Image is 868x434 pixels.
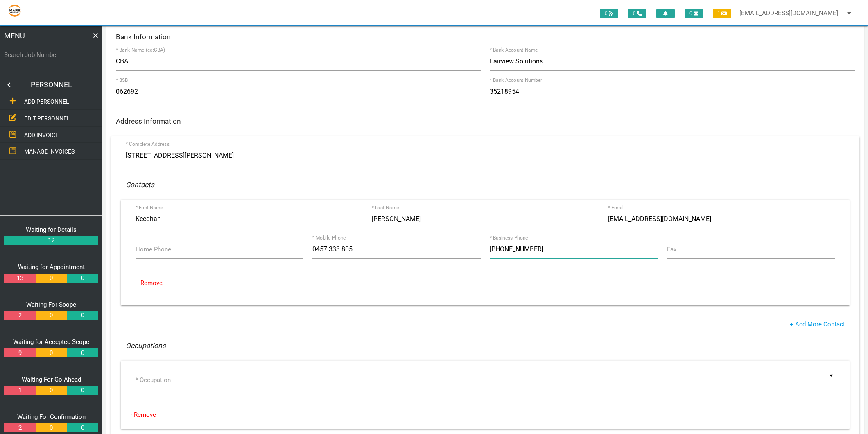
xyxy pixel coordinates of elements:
[126,181,154,189] i: Contacts
[8,4,21,17] img: s3file
[24,131,59,138] span: ADD INVOICE
[628,9,646,18] span: 0
[26,226,77,233] a: Waiting for Details
[24,115,70,122] span: EDIT PERSONNEL
[667,245,676,254] label: Fax
[36,311,67,320] a: 0
[490,46,538,54] label: * Bank Account Name
[490,234,528,242] label: * Business Phone
[4,423,35,433] a: 2
[67,423,98,433] a: 0
[24,98,69,105] span: ADD PERSONNEL
[36,348,67,358] a: 0
[4,50,98,60] label: Search Job Number
[312,240,480,259] input: XXXX XXX XXX
[713,9,731,18] span: 1
[4,348,35,358] a: 9
[490,240,658,259] input: (XX) XXXX XXXX
[13,338,89,346] a: Waiting for Accepted Scope
[4,311,35,320] a: 2
[372,204,399,211] label: * Last Name
[67,274,98,283] a: 0
[67,311,98,320] a: 0
[36,386,67,395] a: 0
[36,423,67,433] a: 0
[116,118,855,125] h6: Address Information
[16,77,86,93] a: PERSONNEL
[136,245,171,254] label: Home Phone
[17,413,86,420] a: Waiting For Confirmation
[67,386,98,395] a: 0
[24,148,75,155] span: MANAGE INVOICES
[490,77,542,84] label: * Bank Account Number
[18,263,85,271] a: Waiting for Appointment
[600,9,618,18] span: 0
[136,204,163,211] label: * First Name
[312,234,346,242] label: * Mobile Phone
[4,236,98,245] a: 12
[139,279,163,287] a: -Remove
[67,348,98,358] a: 0
[685,9,703,18] span: 0
[26,301,76,308] a: Waiting For Scope
[4,274,35,283] a: 13
[126,341,166,350] i: Occupations
[116,46,165,54] label: * Bank Name (eg:CBA)
[608,204,624,211] label: * Email
[4,30,25,41] span: MENU
[790,320,845,329] a: + Add More Contact
[36,274,67,283] a: 0
[131,411,156,418] a: - Remove
[4,386,35,395] a: 1
[116,33,855,41] h6: Bank Information
[22,376,81,383] a: Waiting For Go Ahead
[116,77,128,84] label: * BSB
[126,140,170,148] label: * Complete Address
